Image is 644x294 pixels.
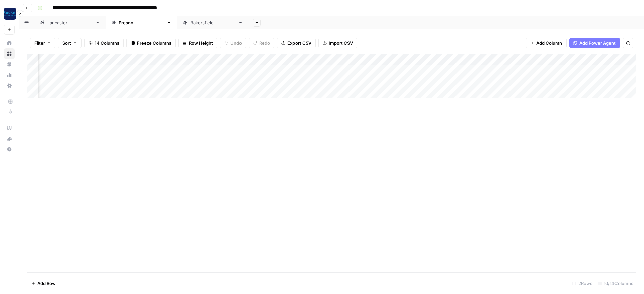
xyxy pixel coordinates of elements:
button: 14 Columns [84,38,124,48]
span: Filter [34,40,45,46]
span: Export CSV [287,40,311,46]
div: 10/14 Columns [595,278,636,289]
a: Home [4,38,15,48]
span: Sort [62,40,71,46]
span: Row Height [189,40,213,46]
button: Import CSV [318,38,357,48]
button: Help + Support [4,144,15,155]
img: Rocket Pilots Logo [4,8,16,20]
a: [GEOGRAPHIC_DATA] [177,16,249,29]
span: Redo [259,40,270,46]
span: Add Power Agent [579,40,616,46]
button: Undo [220,38,246,48]
a: AirOps Academy [4,123,15,133]
div: 2 Rows [570,278,595,289]
button: Export CSV [277,38,316,48]
a: [GEOGRAPHIC_DATA] [106,16,177,29]
div: [GEOGRAPHIC_DATA] [190,19,235,26]
a: Browse [4,48,15,59]
button: Redo [249,38,274,48]
div: [GEOGRAPHIC_DATA] [47,19,93,26]
button: Sort [58,38,82,48]
span: Freeze Columns [137,40,171,46]
span: Add Column [536,40,562,46]
span: 14 Columns [95,40,119,46]
button: Add Row [27,278,60,289]
span: Add Row [37,280,56,287]
button: Add Column [526,38,567,48]
a: Settings [4,80,15,91]
button: Add Power Agent [569,38,620,48]
button: Freeze Columns [126,38,176,48]
a: Your Data [4,59,15,70]
div: What's new? [4,134,14,144]
a: [GEOGRAPHIC_DATA] [34,16,106,29]
div: [GEOGRAPHIC_DATA] [119,19,164,26]
button: Workspace: Rocket Pilots [4,5,15,22]
a: Usage [4,70,15,80]
button: Filter [30,38,55,48]
span: Undo [230,40,242,46]
button: What's new? [4,133,15,144]
button: Row Height [178,38,217,48]
span: Import CSV [329,40,353,46]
